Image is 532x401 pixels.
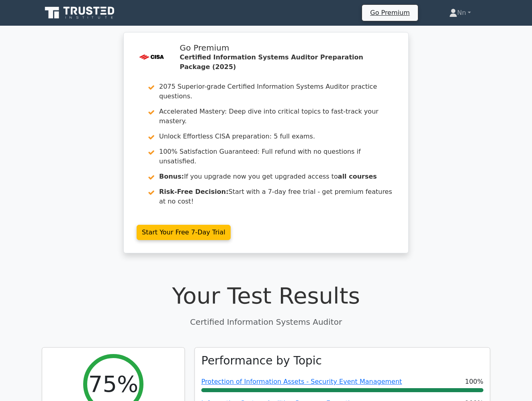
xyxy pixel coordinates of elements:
h3: Performance by Topic [201,354,322,368]
h2: 75% [88,370,138,397]
a: Protection of Information Assets - Security Event Management [201,378,402,385]
a: Start Your Free 7-Day Trial [137,225,231,240]
a: Go Premium [365,7,414,18]
p: Certified Information Systems Auditor [42,316,490,328]
h1: Your Test Results [42,282,490,309]
span: 100% [465,377,483,387]
a: Nn [430,5,490,21]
